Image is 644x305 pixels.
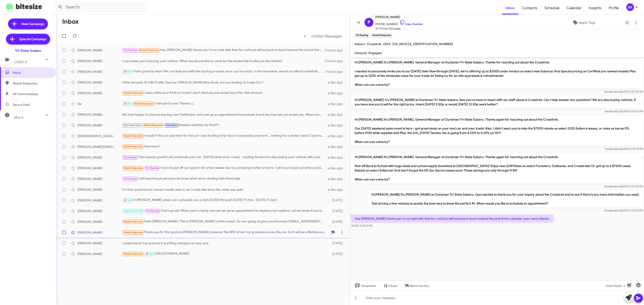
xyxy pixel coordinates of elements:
[77,187,122,192] div: [PERSON_NAME]
[124,124,141,127] span: Not-Interested
[77,241,122,245] div: [PERSON_NAME]
[124,220,143,223] span: Needs Response
[122,198,326,203] div: HI [PERSON_NAME] when can i schedule you a visit [DATE] through [DATE] 9-7pm [DATE] 9-5pm
[134,102,153,105] span: Needs Response
[351,224,373,227] span: [DATE] 5:39:31 PM
[351,58,643,89] p: Hi [PERSON_NAME] it's [PERSON_NAME], General Manager at Ourisman Tri-State Subaru. Thanks for rea...
[124,102,131,105] span: 🔥 Hot
[623,3,639,11] button: BR
[122,165,326,171] div: I have to put off our search for a few weeks due to a pressing matter at work. I will reach back ...
[605,110,643,113] span: Sender [DATE] 4:43:01 PM
[326,134,346,138] div: a day ago
[351,115,643,146] p: Hi [PERSON_NAME] it's [PERSON_NAME], General Manager at Ourisman Tri-State Subaru. Thanks again f...
[410,282,429,290] span: Mark Inactive
[326,155,346,160] div: a day ago
[355,42,365,46] span: Subaru
[606,282,627,290] span: Auto Fields
[604,209,643,212] span: Sender [DATE] 4:42:02 PM
[122,80,326,85] div: Offer Amount: $1,085 Traffic Source: [PERSON_NAME] Blue Book are you looking to trade it in ?
[77,198,122,203] div: [PERSON_NAME]
[122,144,326,149] div: How much
[124,209,143,212] span: Appointment Set
[122,219,326,224] div: Hello [PERSON_NAME]. This is [PERSON_NAME]'s wife's email. So I am going to give you his email: [...
[563,2,585,15] a: Calendar
[19,37,47,41] span: Special Campaign
[124,134,143,137] span: Needs Response
[605,147,643,150] span: Sender [DATE] 5:10:18 PM
[368,190,643,207] p: Hi [PERSON_NAME] it's [PERSON_NAME] at Ourisman Tri-State Subaru. I just wanted to thank you for ...
[77,69,122,74] div: [PERSON_NAME]
[371,33,392,38] small: Needs Response
[77,155,122,160] div: [PERSON_NAME]
[124,70,131,73] span: 🔥 Hot
[541,2,563,15] a: Schedule
[15,48,41,53] div: Tri-State Subaru
[124,167,143,169] span: Needs Response
[604,90,643,93] span: Sender [DATE] 4:37:00 PM
[585,2,605,15] a: Insights
[77,219,122,224] div: [PERSON_NAME]
[375,14,423,20] span: [PERSON_NAME]
[301,31,345,41] nav: Page navigation example
[303,33,306,39] span: «
[518,2,541,15] a: Contacts
[326,80,346,85] div: a day ago
[14,115,23,119] span: More
[166,124,177,127] span: Important
[351,96,643,108] p: Hi [PERSON_NAME]! It's [PERSON_NAME] at Ourisman Tri-State Subaru. Saw you've been in touch with ...
[602,282,631,290] button: Auto Fields
[605,2,623,15] a: Profile
[502,2,518,15] a: Inbox
[326,112,346,117] div: a day ago
[122,112,326,117] div: We'd be happy to discuss buying your Pathfinder. Let's set up an appointment to evaluate it and s...
[579,19,595,27] span: Apply Tags
[308,31,345,41] button: Next
[13,70,51,75] span: Inbox
[144,124,163,127] span: Needs Response
[124,177,137,180] span: Try Pausing
[614,147,621,150] span: said at
[124,145,143,148] span: Needs Response
[77,252,122,256] div: [PERSON_NAME]
[77,102,122,106] div: Zie
[350,282,379,290] button: Templates
[355,33,369,38] small: Try Pausing
[314,34,342,39] span: Older Messages
[326,91,346,95] div: a day ago
[122,230,328,235] div: Thank you for the gesture [PERSON_NAME], however the BRZ driver my grandson Loves the car. So it ...
[62,18,79,25] h1: Inbox
[325,69,346,74] div: 7 hours ago
[13,102,30,107] span: Save a Deal
[122,208,326,213] div: That's great! When you're ready, we can set up an appointment to explore your options. Let me kno...
[367,42,381,46] span: Crosstrek
[77,59,122,63] div: [PERSON_NAME]
[122,241,326,245] div: I understand! Let us know if anything changes on your end
[146,209,159,212] span: Try Pausing
[326,123,346,127] div: a day ago
[77,112,122,117] div: [PERSON_NAME]
[368,19,370,26] span: P
[122,123,326,128] div: Besides wasting my time!!!!
[383,42,391,46] span: 2024
[401,282,433,290] button: Mark Inactive
[613,90,621,93] span: said at
[311,33,314,39] span: »
[351,215,553,223] p: Hey [PERSON_NAME] thank you I'm on hold with that for a bit but will be back in touch toward the ...
[124,199,131,202] span: 🔥 Hot
[124,92,143,94] span: Needs Response
[77,166,122,170] div: [PERSON_NAME]
[326,166,346,170] div: a day ago
[8,19,48,29] a: New Campaign
[77,80,122,85] div: [PERSON_NAME]
[325,59,346,63] div: 5 hours ago
[54,2,148,13] input: Search
[124,231,143,234] span: Needs Response
[14,60,27,64] span: Labels
[6,34,50,44] a: Special Campaign
[325,48,346,52] div: 5 hours ago
[21,22,44,26] span: New Campaign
